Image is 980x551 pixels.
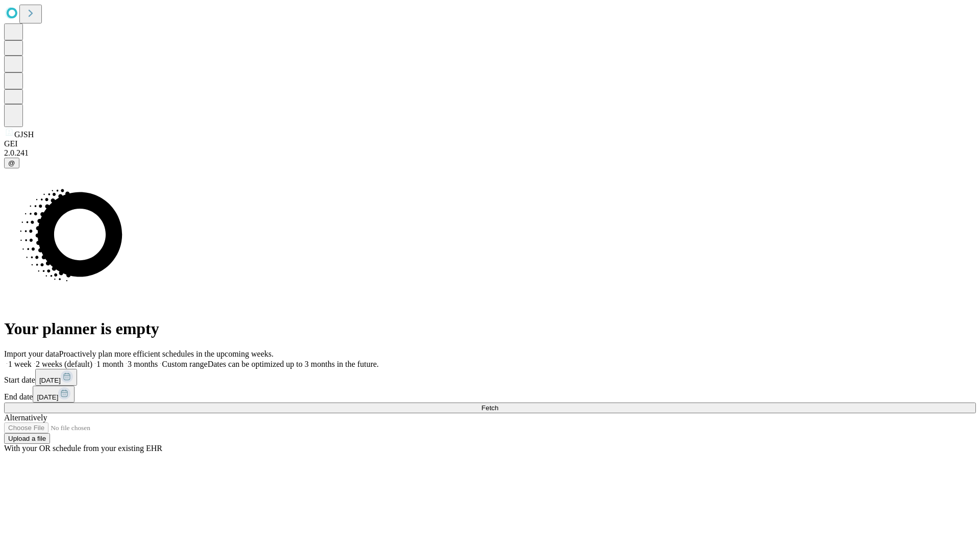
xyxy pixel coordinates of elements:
span: Custom range [162,360,207,368]
h1: Your planner is empty [4,319,976,338]
button: @ [4,158,19,168]
span: 1 week [8,360,32,368]
button: Fetch [4,403,976,413]
button: Upload a file [4,433,50,444]
button: [DATE] [33,386,75,403]
div: 2.0.241 [4,148,976,158]
span: With your OR schedule from your existing EHR [4,444,162,453]
span: 1 month [96,360,124,368]
button: [DATE] [35,369,77,386]
span: Dates can be optimized up to 3 months in the future. [208,360,379,368]
span: Import your data [4,349,59,358]
span: Fetch [481,404,498,412]
span: 3 months [128,360,158,368]
span: [DATE] [37,393,58,401]
span: Proactively plan more efficient schedules in the upcoming weeks. [59,349,274,358]
span: Alternatively [4,413,47,422]
div: GEI [4,139,976,148]
span: 2 weeks (default) [36,360,92,368]
div: Start date [4,369,976,386]
span: [DATE] [39,377,61,384]
div: End date [4,386,976,403]
span: GJSH [14,130,34,139]
span: @ [8,159,15,167]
